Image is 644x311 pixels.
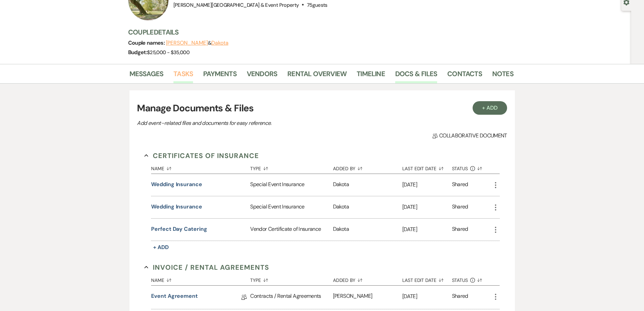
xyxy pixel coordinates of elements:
[250,219,333,241] div: Vendor Certificate of Insurance
[402,203,452,212] p: [DATE]
[247,68,277,83] a: Vendors
[333,219,402,241] div: Dakota
[333,196,402,218] div: Dakota
[153,244,169,251] span: + Add
[432,132,507,140] span: Collaborative document
[151,161,250,174] button: Name
[452,278,468,283] span: Status
[333,174,402,196] div: Dakota
[147,49,189,56] span: $25,000 - $35,000
[447,68,482,83] a: Contacts
[307,2,328,8] span: 75 guests
[452,203,468,212] div: Shared
[151,243,171,252] button: + Add
[211,40,229,46] button: Dakota
[166,40,208,46] button: [PERSON_NAME]
[173,2,299,8] span: [PERSON_NAME][GEOGRAPHIC_DATA] & Event Property
[473,101,507,115] button: + Add
[250,196,333,218] div: Special Event Insurance
[128,49,147,56] span: Budget:
[166,40,229,46] span: &
[250,161,333,174] button: Type
[452,161,492,174] button: Status
[452,180,468,190] div: Shared
[129,68,164,83] a: Messages
[151,225,207,233] button: Perfect Day Catering
[402,272,452,285] button: Last Edit Date
[137,101,507,115] h3: Manage Documents & Files
[402,180,452,189] p: [DATE]
[452,292,468,303] div: Shared
[287,68,347,83] a: Rental Overview
[128,27,507,37] h3: Couple Details
[402,161,452,174] button: Last Edit Date
[333,272,402,285] button: Added By
[144,262,269,272] button: Invoice / Rental Agreements
[250,174,333,196] div: Special Event Insurance
[357,68,385,83] a: Timeline
[492,68,514,83] a: Notes
[151,180,202,188] button: Wedding Insurance
[151,272,250,285] button: Name
[395,68,437,83] a: Docs & Files
[402,292,452,301] p: [DATE]
[128,39,166,46] span: Couple names:
[452,272,492,285] button: Status
[333,286,402,309] div: [PERSON_NAME]
[333,161,402,174] button: Added By
[452,166,468,171] span: Status
[250,272,333,285] button: Type
[151,203,202,211] button: Wedding Insurance
[203,68,237,83] a: Payments
[250,286,333,309] div: Contracts / Rental Agreements
[452,225,468,234] div: Shared
[144,151,259,161] button: Certificates of Insurance
[137,119,374,128] p: Add event–related files and documents for easy reference.
[151,292,198,303] a: Event Agreement
[173,68,193,83] a: Tasks
[402,225,452,234] p: [DATE]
